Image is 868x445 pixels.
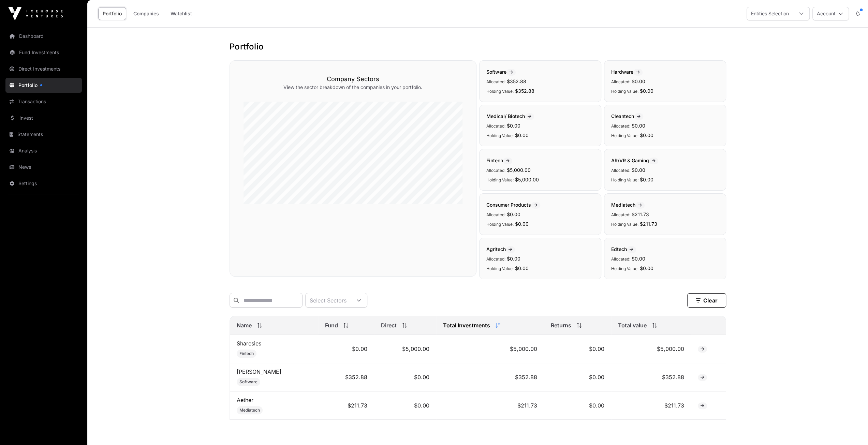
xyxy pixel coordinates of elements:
span: Direct [381,321,397,329]
img: Icehouse Ventures Logo [8,7,63,20]
span: Holding Value: [486,133,514,138]
td: $211.73 [318,391,374,420]
span: $211.73 [640,221,657,227]
span: $352.88 [507,78,526,84]
td: $0.00 [318,335,374,363]
span: $0.00 [507,256,520,262]
span: Consumer Products [486,202,540,208]
a: Companies [129,7,163,20]
span: Cleantech [611,113,643,119]
td: $211.73 [611,391,691,420]
button: Clear [687,293,726,308]
td: $352.88 [611,363,691,391]
span: $0.00 [507,123,520,129]
td: $0.00 [544,335,611,363]
span: $5,000.00 [515,177,539,182]
span: $0.00 [632,256,645,262]
a: Settings [5,176,82,191]
span: Allocated: [611,256,630,262]
td: $0.00 [374,363,436,391]
td: $0.00 [544,391,611,420]
td: $5,000.00 [611,335,691,363]
span: Allocated: [611,212,630,217]
span: Holding Value: [611,133,638,138]
span: Total value [618,321,647,329]
span: Holding Value: [611,177,638,182]
span: $0.00 [632,167,645,173]
span: Medical/ Biotech [486,113,534,119]
span: Holding Value: [486,89,514,94]
span: Holding Value: [486,266,514,271]
span: Name [237,321,252,329]
span: Software [239,379,258,385]
span: Fintech [486,158,512,163]
span: Allocated: [486,168,505,173]
span: $0.00 [640,132,653,138]
span: Agritech [486,246,515,252]
p: View the sector breakdown of the companies in your portfolio. [244,84,462,91]
span: $0.00 [515,132,529,138]
span: Holding Value: [486,222,514,227]
div: Select Sectors [306,293,351,307]
span: $0.00 [640,265,653,271]
span: Hardware [611,69,643,75]
span: $0.00 [507,211,520,217]
td: $5,000.00 [374,335,436,363]
span: $211.73 [632,211,649,217]
a: Portfolio [5,78,82,93]
a: Dashboard [5,29,82,44]
a: Fund Investments [5,45,82,60]
iframe: Chat Widget [834,412,868,445]
a: Invest [5,110,82,125]
span: $0.00 [640,177,653,182]
h3: Company Sectors [244,74,462,84]
h1: Portfolio [230,41,726,52]
span: Allocated: [486,123,505,129]
span: Fintech [239,351,254,356]
a: Transactions [5,94,82,109]
span: Holding Value: [486,177,514,182]
a: Statements [5,127,82,142]
a: Direct Investments [5,61,82,76]
td: $5,000.00 [436,335,544,363]
span: Mediatech [239,407,260,413]
a: Analysis [5,143,82,158]
span: $0.00 [515,221,529,227]
td: $352.88 [318,363,374,391]
a: Portfolio [98,7,126,20]
span: Allocated: [611,168,630,173]
a: Sharesies [237,340,261,347]
button: Account [812,7,849,20]
span: Allocated: [486,256,505,262]
div: Entities Selection [747,7,793,20]
span: Returns [551,321,571,329]
span: Holding Value: [611,89,638,94]
a: Watchlist [166,7,196,20]
span: Holding Value: [611,266,638,271]
span: Allocated: [611,123,630,129]
span: Allocated: [486,79,505,84]
span: Holding Value: [611,222,638,227]
span: $0.00 [640,88,653,94]
td: $0.00 [544,363,611,391]
span: $0.00 [632,78,645,84]
span: Edtech [611,246,636,252]
span: AR/VR & Gaming [611,158,658,163]
a: Aether [237,397,253,403]
span: Mediatech [611,202,645,208]
a: News [5,160,82,175]
span: $0.00 [632,123,645,129]
span: $352.88 [515,88,534,94]
td: $352.88 [436,363,544,391]
span: $5,000.00 [507,167,531,173]
span: Fund [325,321,338,329]
span: Allocated: [486,212,505,217]
span: Allocated: [611,79,630,84]
span: $0.00 [515,265,529,271]
td: $211.73 [436,391,544,420]
a: [PERSON_NAME] [237,368,281,375]
span: Software [486,69,516,75]
td: $0.00 [374,391,436,420]
span: Total Investments [443,321,490,329]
